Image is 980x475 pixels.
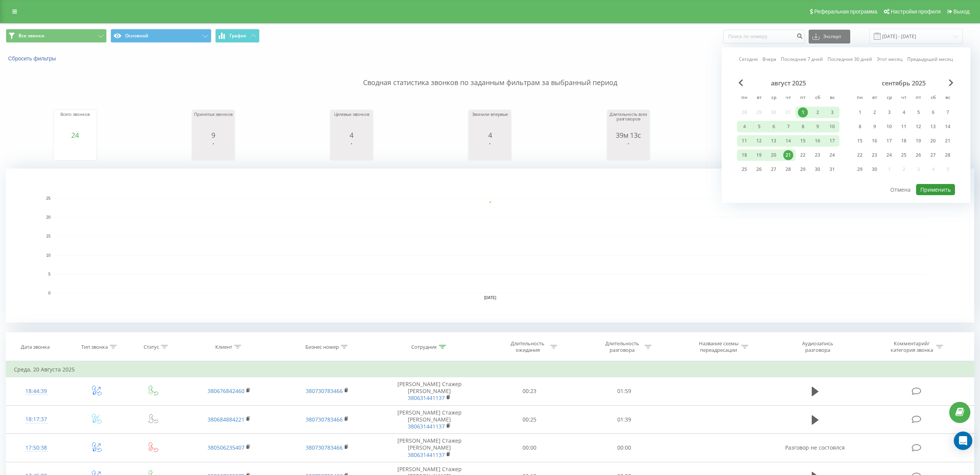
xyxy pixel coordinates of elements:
div: 25 [739,164,749,174]
div: 7 [783,122,793,132]
div: сб 6 сент. 2025 г. [926,107,940,118]
span: Next Month [949,79,953,86]
td: 00:00 [482,434,577,462]
div: вс 28 сент. 2025 г. [940,149,955,161]
div: вс 14 сент. 2025 г. [940,121,955,132]
svg: A chart. [471,139,509,162]
div: 31 [827,164,837,174]
div: Целевых звонков [332,112,371,131]
div: 24 [56,131,94,139]
abbr: воскресенье [826,92,838,104]
div: пн 11 авг. 2025 г. [737,135,752,147]
span: Настройки профиля [891,8,941,15]
div: сб 2 авг. 2025 г. [810,107,825,118]
div: 16 [869,136,879,146]
div: Бизнес номер [305,344,339,350]
div: сб 9 авг. 2025 г. [810,121,825,132]
div: пн 25 авг. 2025 г. [737,164,752,175]
text: 5 [48,272,50,276]
div: чт 18 сент. 2025 г. [896,135,911,147]
div: пт 15 авг. 2025 г. [796,135,810,147]
svg: A chart. [609,139,648,162]
div: сб 20 сент. 2025 г. [926,135,940,147]
td: 01:59 [577,377,671,406]
div: 22 [855,150,865,160]
div: Статус [144,344,159,350]
abbr: понедельник [739,92,750,104]
button: Сбросить фильтры [6,55,60,62]
div: вс 31 авг. 2025 г. [825,164,839,175]
abbr: четверг [782,92,794,104]
div: пт 22 авг. 2025 г. [796,149,810,161]
div: 4 [739,122,749,132]
div: сб 13 сент. 2025 г. [926,121,940,132]
div: вс 21 сент. 2025 г. [940,135,955,147]
div: чт 7 авг. 2025 г. [781,121,796,132]
a: 380730783466 [306,444,343,451]
div: пн 4 авг. 2025 г. [737,121,752,132]
div: сб 27 сент. 2025 г. [926,149,940,161]
div: 12 [754,136,764,146]
button: Основной [111,29,211,43]
div: сб 23 авг. 2025 г. [810,149,825,161]
div: 3 [827,107,837,117]
div: 24 [827,150,837,160]
div: Длительность ожидания [507,340,548,353]
div: 22 [798,150,808,160]
a: Последние 7 дней [781,55,823,63]
a: 380631441137 [408,394,445,401]
div: ср 3 сент. 2025 г. [882,107,896,118]
div: Клиент [215,344,232,350]
svg: A chart. [194,139,233,162]
div: 20 [769,150,779,160]
div: 15 [798,136,808,146]
div: 9 [194,131,233,139]
span: Все звонки [18,33,44,39]
div: ср 17 сент. 2025 г. [882,135,896,147]
span: Разговор не состоялся [785,444,845,451]
div: 4 [471,131,509,139]
div: ср 20 авг. 2025 г. [766,149,781,161]
div: чт 14 авг. 2025 г. [781,135,796,147]
div: 9 [812,122,823,132]
div: 26 [754,164,764,174]
div: чт 25 сент. 2025 г. [896,149,911,161]
div: 14 [783,136,793,146]
a: Предыдущий месяц [907,55,953,63]
div: пт 5 сент. 2025 г. [911,107,926,118]
div: сентябрь 2025 [853,79,955,87]
a: 380730783466 [306,416,343,423]
div: чт 28 авг. 2025 г. [781,164,796,175]
div: 4 [899,107,909,117]
div: пт 19 сент. 2025 г. [911,135,926,147]
div: пн 29 сент. 2025 г. [853,164,867,175]
div: 14 [943,122,953,132]
div: 19 [913,136,923,146]
button: Экспорт [809,30,850,43]
div: пн 22 сент. 2025 г. [853,149,867,161]
span: Выход [953,8,970,15]
text: 20 [46,215,51,219]
abbr: среда [768,92,779,104]
abbr: вторник [753,92,765,104]
div: 10 [884,122,894,132]
span: График [230,33,246,38]
div: Звонили впервые [471,112,509,131]
svg: A chart. [6,169,974,323]
div: 18 [899,136,909,146]
td: 01:39 [577,405,671,434]
div: вт 9 сент. 2025 г. [867,121,882,132]
div: 17:50:38 [14,440,59,455]
div: сб 16 авг. 2025 г. [810,135,825,147]
div: Название схемы переадресации [698,340,739,353]
abbr: суббота [812,92,823,104]
a: 380730783466 [306,387,343,395]
div: пт 1 авг. 2025 г. [796,107,810,118]
div: 5 [754,122,764,132]
div: вт 5 авг. 2025 г. [752,121,766,132]
div: Тип звонка [81,344,108,350]
div: 6 [928,107,938,117]
div: 23 [812,150,823,160]
div: Аудиозапись разговора [792,340,843,353]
